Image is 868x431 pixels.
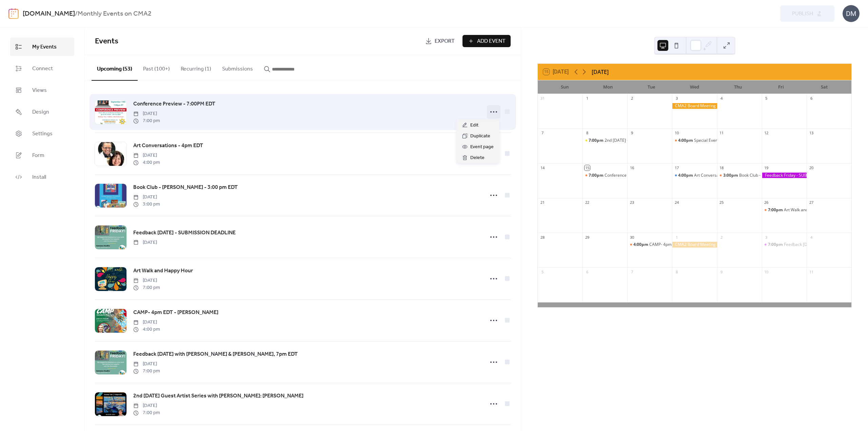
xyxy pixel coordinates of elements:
[133,350,298,358] span: Feedback [DATE] with [PERSON_NAME] & [PERSON_NAME], 7pm EDT
[470,121,478,130] span: Edit
[585,269,590,274] div: 6
[784,207,832,213] div: Art Walk and Happy Hour
[717,173,762,178] div: Book Club - Martin Cheek - 3:00 pm EDT
[587,80,630,94] div: Mon
[719,131,724,136] div: 11
[543,80,587,94] div: Sun
[768,207,784,213] span: 7:00pm
[133,267,193,275] a: Art Walk and Happy Hour
[762,207,807,213] div: Art Walk and Happy Hour
[420,35,460,47] a: Export
[133,326,160,333] span: 4:00 pm
[133,100,215,109] a: Conference Preview - 7:00PM EDT
[764,165,769,170] div: 19
[672,242,717,248] div: CMA2 Board Meeting
[592,68,609,76] div: [DATE]
[674,235,679,240] div: 1
[540,200,545,205] div: 21
[8,8,19,19] img: logo
[629,269,634,274] div: 7
[133,402,160,409] span: [DATE]
[133,267,193,275] span: Art Walk and Happy Hour
[133,159,160,166] span: 4:00 pm
[678,138,694,143] span: 4:00pm
[133,142,203,150] span: Art Conversations - 4pm EDT
[719,200,724,205] div: 25
[32,173,46,181] span: Install
[719,96,724,101] div: 4
[540,165,545,170] div: 14
[768,242,784,248] span: 7:00pm
[585,200,590,205] div: 22
[809,200,814,205] div: 27
[649,242,716,248] div: CAMP- 4pm EDT - [PERSON_NAME]
[764,269,769,274] div: 10
[764,96,769,101] div: 5
[133,183,238,192] span: Book Club - [PERSON_NAME] - 3:00 pm EDT
[809,269,814,274] div: 11
[629,131,634,136] div: 9
[175,55,217,80] button: Recurring (1)
[133,368,160,375] span: 7:00 pm
[133,141,203,150] a: Art Conversations - 4pm EDT
[803,80,846,94] div: Sat
[764,131,769,136] div: 12
[672,103,717,109] div: CMA2 Board Meeting
[672,138,717,143] div: Special Event: NOVEM 2025 Collaborative Mosaic - 4PM EDT
[133,183,238,192] a: Book Club - [PERSON_NAME] - 3:00 pm EDT
[719,165,724,170] div: 18
[10,168,74,186] a: Install
[10,38,74,56] a: My Events
[10,59,74,78] a: Connect
[32,86,47,95] span: Views
[10,81,74,99] a: Views
[762,173,807,178] div: Feedback Friday - SUBMISSION DEADLINE
[674,200,679,205] div: 24
[629,165,634,170] div: 16
[627,242,672,248] div: CAMP- 4pm EDT - Jeannette Brossart
[10,146,74,164] a: Form
[133,229,236,237] span: Feedback [DATE] - SUBMISSION DEADLINE
[605,138,759,143] div: 2nd [DATE] Guest Artist Series with [PERSON_NAME]- 7pm EDT - [PERSON_NAME]
[75,7,78,20] b: /
[764,200,769,205] div: 26
[589,138,605,143] span: 7:00pm
[133,117,160,124] span: 7:00 pm
[809,96,814,101] div: 6
[133,239,157,246] span: [DATE]
[133,284,160,291] span: 7:00 pm
[672,173,717,178] div: Art Conversations - 4pm EDT
[716,80,759,94] div: Thu
[133,319,160,326] span: [DATE]
[133,392,303,400] a: 2nd [DATE] Guest Artist Series with [PERSON_NAME]: [PERSON_NAME]
[630,80,673,94] div: Tue
[674,165,679,170] div: 17
[583,138,627,143] div: 2nd Monday Guest Artist Series with Jacqui Ross- 7pm EDT - Darcel Deneau
[585,131,590,136] div: 8
[629,235,634,240] div: 30
[462,35,511,47] button: Add Event
[470,154,485,162] span: Delete
[133,229,236,237] a: Feedback [DATE] - SUBMISSION DEADLINE
[470,143,494,151] span: Event page
[10,124,74,143] a: Settings
[719,269,724,274] div: 9
[540,96,545,101] div: 31
[843,5,860,22] div: DM
[674,269,679,274] div: 8
[133,277,160,284] span: [DATE]
[809,131,814,136] div: 13
[589,173,605,178] span: 7:00pm
[217,55,258,80] button: Submissions
[10,103,74,121] a: Design
[133,110,160,117] span: [DATE]
[723,173,739,178] span: 3:00pm
[809,235,814,240] div: 4
[762,242,807,248] div: Feedback Friday with Fran Garrido & Shelley Beaumont, 7pm EDT
[583,173,627,178] div: Conference Preview - 7:00PM EDT
[477,37,506,45] span: Add Event
[678,173,694,178] span: 4:00pm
